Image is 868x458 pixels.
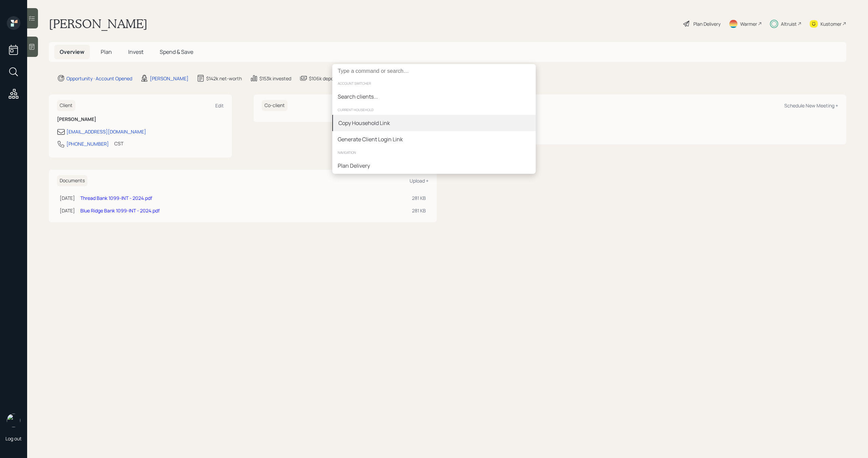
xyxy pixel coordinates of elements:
div: current household [332,105,536,115]
div: account switcher [332,78,536,88]
div: Search clients... [338,92,378,101]
div: navigation [332,147,536,158]
div: Generate Client Login Link [338,135,403,143]
div: Plan Delivery [338,162,370,170]
input: Type a command or search… [332,64,536,78]
div: Copy Household Link [338,119,390,127]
